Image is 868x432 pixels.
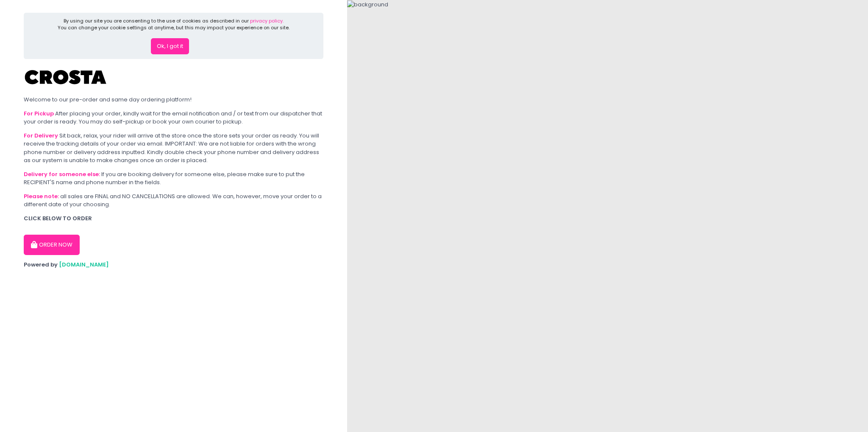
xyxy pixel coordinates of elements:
[24,132,323,165] div: Sit back, relax, your rider will arrive at the store once the store sets your order as ready. You...
[347,0,388,9] img: background
[24,192,323,209] div: all sales are FINAL and NO CANCELLATIONS are allowed. We can, however, move your order to a diffe...
[24,65,108,90] img: Crosta Pizzeria
[24,132,58,140] b: For Delivery
[24,214,323,223] div: CLICK BELOW TO ORDER
[24,109,54,118] b: For Pickup
[151,38,189,54] button: Ok, I got it
[24,109,323,126] div: After placing your order, kindly wait for the email notification and / or text from our dispatche...
[24,235,80,255] button: ORDER NOW
[24,170,100,178] b: Delivery for someone else:
[24,261,323,269] div: Powered by
[58,17,289,31] div: By using our site you are consenting to the use of cookies as described in our You can change you...
[59,261,109,269] a: [DOMAIN_NAME]
[24,95,323,104] div: Welcome to our pre-order and same day ordering platform!
[250,17,284,24] a: privacy policy.
[24,192,59,200] b: Please note:
[24,170,323,187] div: If you are booking delivery for someone else, please make sure to put the RECIPIENT'S name and ph...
